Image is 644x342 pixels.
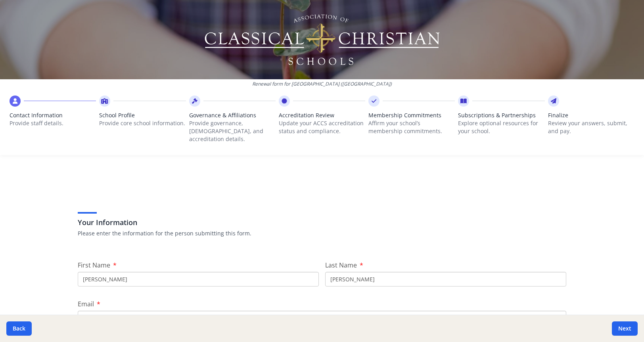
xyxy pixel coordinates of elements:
button: Next [612,321,638,336]
span: Last Name [325,261,357,269]
span: Membership Commitments [368,111,455,119]
button: Back [6,321,32,336]
p: Provide staff details. [10,119,96,127]
span: Accreditation Review [279,111,365,119]
span: Finalize [548,111,634,119]
span: School Profile [99,111,186,119]
p: Explore optional resources for your school. [458,119,544,135]
p: Please enter the information for the person submitting this form. [78,229,566,237]
p: Provide core school information. [99,119,186,127]
span: Subscriptions & Partnerships [458,111,544,119]
h3: Your Information [78,217,566,228]
p: Affirm your school’s membership commitments. [368,119,455,135]
span: Contact Information [10,111,96,119]
span: Governance & Affiliations [189,111,276,119]
span: First Name [78,261,110,269]
p: Provide governance, [DEMOGRAPHIC_DATA], and accreditation details. [189,119,276,143]
p: Update your ACCS accreditation status and compliance. [279,119,365,135]
span: Email [78,300,94,308]
p: Review your answers, submit, and pay. [548,119,634,135]
img: Logo [203,12,441,67]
